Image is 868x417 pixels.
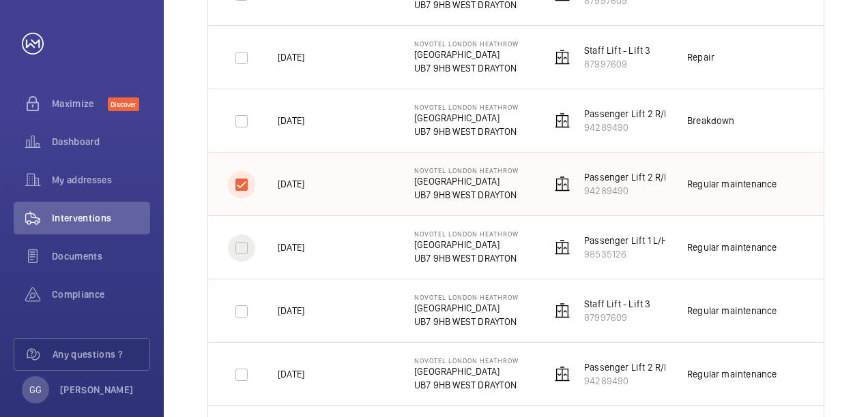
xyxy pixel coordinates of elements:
p: [DATE] [278,304,304,318]
p: Passenger Lift 2 R/H [584,360,671,374]
p: [GEOGRAPHIC_DATA] [414,174,519,188]
p: [GEOGRAPHIC_DATA] [414,111,519,125]
p: NOVOTEL LONDON HEATHROW [414,230,519,238]
div: Repair [687,50,714,64]
span: Compliance [52,288,150,301]
p: UB7 9HB WEST DRAYTON [414,61,519,75]
img: elevator.svg [554,49,570,65]
p: UB7 9HB WEST DRAYTON [414,378,519,392]
p: NOVOTEL LONDON HEATHROW [414,103,519,111]
p: NOVOTEL LONDON HEATHROW [414,40,519,48]
p: [PERSON_NAME] [60,383,134,397]
span: Dashboard [52,135,150,149]
img: elevator.svg [554,176,570,192]
div: Regular maintenance [687,177,777,191]
p: UB7 9HB WEST DRAYTON [414,315,519,328]
p: Passenger Lift 2 R/H [584,170,671,184]
div: Regular maintenance [687,304,777,318]
div: Regular maintenance [687,241,777,254]
p: NOVOTEL LONDON HEATHROW [414,293,519,301]
span: Maximize [52,97,108,110]
p: [GEOGRAPHIC_DATA] [414,365,519,378]
p: Passenger Lift 2 R/H [584,107,671,121]
p: [DATE] [278,177,304,191]
p: UB7 9HB WEST DRAYTON [414,188,519,202]
div: Regular maintenance [687,367,777,381]
p: [GEOGRAPHIC_DATA] [414,301,519,315]
p: GG [29,383,42,397]
p: [DATE] [278,114,304,127]
p: Staff Lift - Lift 3 [584,297,650,311]
p: NOVOTEL LONDON HEATHROW [414,356,519,365]
span: Discover [108,97,139,111]
p: [GEOGRAPHIC_DATA] [414,48,519,61]
p: 94289490 [584,374,671,388]
p: 94289490 [584,184,671,198]
div: Breakdown [687,114,735,127]
p: [DATE] [278,241,304,254]
p: Staff Lift - Lift 3 [584,44,650,57]
img: elevator.svg [554,112,570,129]
img: elevator.svg [554,366,570,382]
span: Any questions ? [53,347,149,361]
p: [GEOGRAPHIC_DATA] [414,238,519,251]
p: [DATE] [278,50,304,64]
span: Documents [52,249,150,263]
p: 98535126 [584,247,668,261]
span: My addresses [52,173,150,187]
p: 87997609 [584,57,650,71]
p: [DATE] [278,367,304,381]
p: UB7 9HB WEST DRAYTON [414,125,519,138]
p: Passenger Lift 1 L/H [584,234,668,247]
p: 87997609 [584,311,650,324]
p: 94289490 [584,121,671,134]
img: elevator.svg [554,239,570,256]
img: elevator.svg [554,303,570,319]
p: NOVOTEL LONDON HEATHROW [414,166,519,174]
p: UB7 9HB WEST DRAYTON [414,251,519,265]
span: Interventions [52,211,150,225]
